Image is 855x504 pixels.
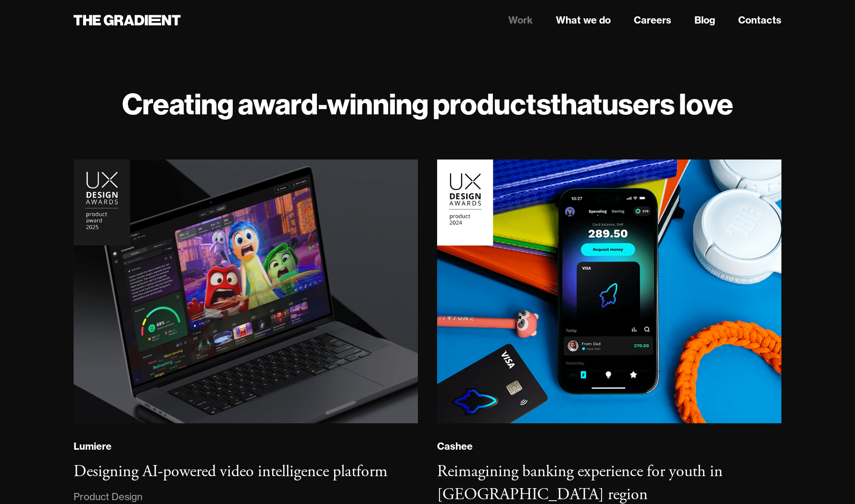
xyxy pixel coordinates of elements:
[634,13,671,27] a: Careers
[437,440,473,453] div: Cashee
[738,13,781,27] a: Contacts
[508,13,533,27] a: Work
[74,440,112,453] div: Lumiere
[556,13,611,27] a: What we do
[551,86,602,122] strong: that
[74,461,388,482] h3: Designing AI-powered video intelligence platform
[694,13,715,27] a: Blog
[74,86,781,121] h1: Creating award-winning products users love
